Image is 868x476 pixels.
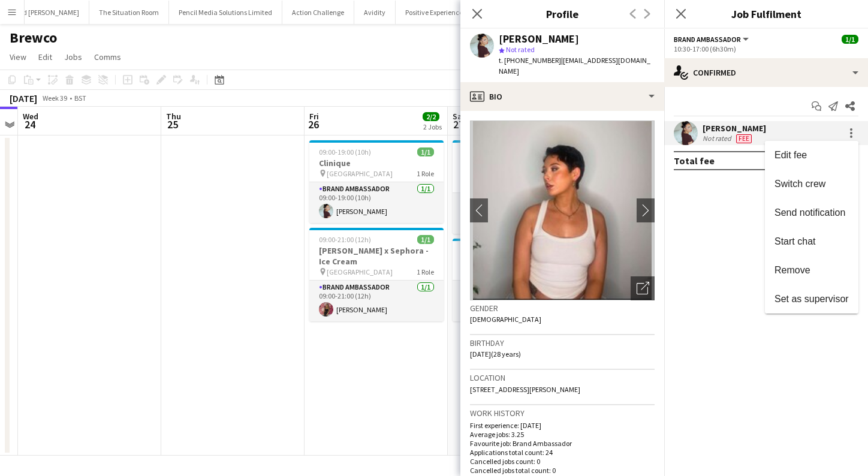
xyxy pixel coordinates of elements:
[765,170,858,198] button: Switch crew
[765,198,858,227] button: Send notification
[774,265,810,275] span: Remove
[774,207,845,218] span: Send notification
[765,227,858,256] button: Start chat
[765,285,858,314] button: Set as supervisor
[765,141,858,170] button: Edit fee
[774,179,825,189] span: Switch crew
[774,236,815,246] span: Start chat
[774,294,849,304] span: Set as supervisor
[774,150,807,160] span: Edit fee
[765,256,858,285] button: Remove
